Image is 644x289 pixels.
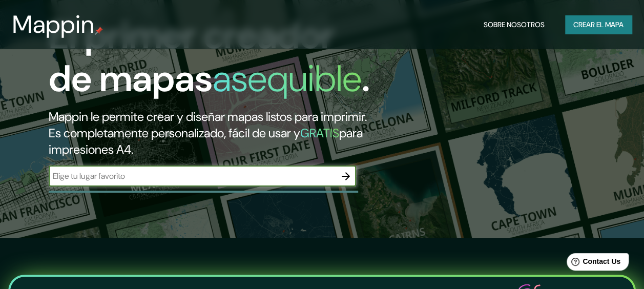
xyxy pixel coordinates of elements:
[49,170,336,182] input: Elige tu lugar favorito
[300,125,339,141] h5: GRATIS
[573,18,624,31] font: Crear el mapa
[213,55,362,102] h1: asequible
[565,15,632,34] button: Crear el mapa
[484,18,545,31] font: Sobre nosotros
[49,14,371,109] h1: El primer creador de mapas .
[49,109,371,158] h2: Mappin le permite crear y diseñar mapas listos para imprimir. Es completamente personalizado, fác...
[480,15,549,34] button: Sobre nosotros
[12,10,95,39] h3: Mappin
[553,249,633,278] iframe: Help widget launcher
[95,27,103,35] img: mappin-pin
